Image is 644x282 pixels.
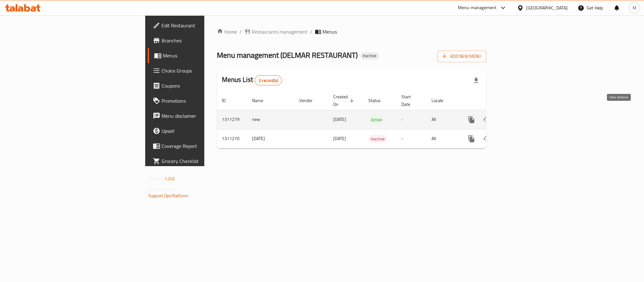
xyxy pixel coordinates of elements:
a: Menus [148,48,253,63]
span: Get support on: [148,185,177,193]
a: Menu disclaimer [148,108,253,123]
a: Upsell [148,123,253,138]
button: Change Status [479,112,494,127]
a: Restaurants management [244,28,308,35]
span: Restaurants management [252,28,308,35]
button: more [464,131,479,146]
td: [DATE] [247,129,294,148]
span: Edit Restaurant [162,22,248,29]
span: 1.0.0 [165,175,174,183]
div: [GEOGRAPHIC_DATA] [526,4,568,11]
td: - [396,129,427,148]
span: Grocery Checklist [162,157,248,165]
div: Inactive [360,52,379,60]
span: Active [368,116,384,123]
div: Inactive [368,135,387,143]
span: ID [222,97,234,104]
a: Support.OpsPlatform [148,192,188,200]
span: Inactive [368,135,387,143]
td: All [427,129,459,148]
div: Active [368,116,384,123]
span: Coverage Report [162,142,248,150]
span: Branches [162,37,248,44]
span: Upsell [162,127,248,135]
a: Coupons [148,78,253,93]
span: Menus [163,52,248,59]
span: Status [368,97,389,104]
a: Branches [148,33,253,48]
button: Add New Menu [438,51,486,62]
span: M [633,4,636,11]
td: - [396,110,427,129]
span: Menus [322,28,337,35]
a: Choice Groups [148,63,253,78]
span: [DATE] [333,115,346,123]
span: Add New Menu [443,52,481,60]
span: Menu disclaimer [162,112,248,120]
a: Edit Restaurant [148,18,253,33]
button: Change Status [479,131,494,146]
span: Promotions [162,97,248,105]
span: Locale [432,97,451,104]
span: Choice Groups [162,67,248,74]
td: new [247,110,294,129]
span: Coupons [162,82,248,89]
span: [DATE] [333,134,346,143]
table: enhanced table [217,91,529,149]
button: more [464,112,479,127]
span: Menu management ( DELMAR RESTAURANT ) [217,48,358,62]
span: 2 record(s) [255,78,282,84]
span: Inactive [360,53,379,58]
a: Promotions [148,93,253,108]
a: Coverage Report [148,138,253,154]
td: All [427,110,459,129]
span: Created On [333,93,356,108]
th: Actions [459,91,529,110]
h2: Menus List [222,75,282,85]
a: Grocery Checklist [148,154,253,169]
span: Name [252,97,271,104]
span: Start Date [401,93,419,108]
span: Vendor [299,97,321,104]
div: Menu-management [458,4,497,12]
span: Version: [148,175,164,183]
nav: breadcrumb [217,28,486,35]
div: Total records count [255,75,282,85]
div: Export file [469,73,484,88]
li: / [310,28,312,35]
